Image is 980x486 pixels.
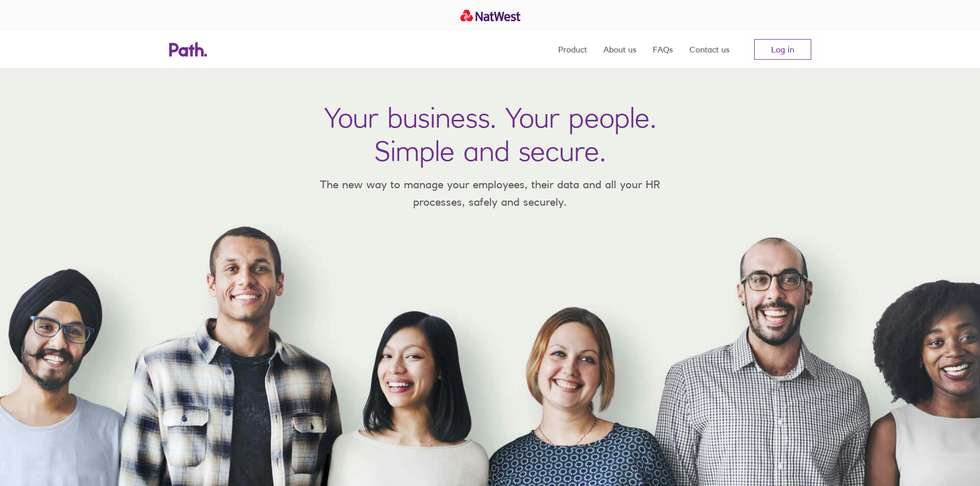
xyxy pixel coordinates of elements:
p: The new way to manage your employees, their data and all your HR processes, safely and securely. [305,176,675,210]
a: About us [603,31,636,68]
h1: Your business. Your people. Simple and secure. [324,101,656,168]
a: Product [558,31,587,68]
a: Log in [754,39,811,60]
a: Contact us [689,31,729,68]
a: FAQs [653,31,673,68]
